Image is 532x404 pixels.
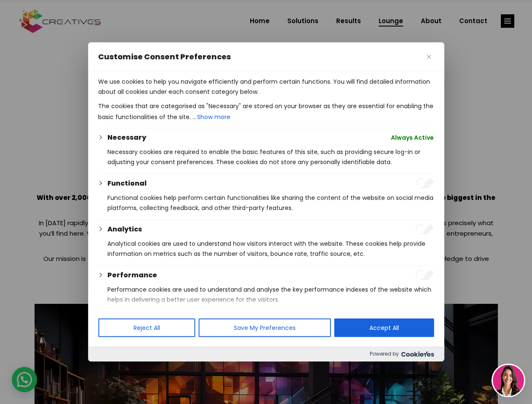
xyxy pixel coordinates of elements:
button: Performance [107,270,157,280]
span: Always Active [391,133,434,143]
img: Cookieyes logo [401,351,434,357]
p: The cookies that are categorised as "Necessary" are stored on your browser as they are essential ... [98,101,434,123]
input: Enable Analytics [415,224,434,234]
button: Reject All [98,319,195,337]
input: Enable Performance [415,270,434,280]
input: Enable Functional [415,178,434,189]
button: Close [424,52,434,62]
div: Powered by [88,346,444,361]
p: Functional cookies help perform certain functionalities like sharing the content of the website o... [107,193,434,213]
p: Analytical cookies are used to understand how visitors interact with the website. These cookies h... [107,239,434,259]
button: Show more [196,111,231,123]
img: Close [427,55,431,59]
img: agent [493,365,524,396]
button: Analytics [107,224,142,234]
button: Functional [107,178,147,189]
p: We use cookies to help you navigate efficiently and perform certain functions. You will find deta... [98,77,434,97]
div: Customise Consent Preferences [88,43,444,361]
button: Necessary [107,133,146,143]
button: Accept All [334,319,434,337]
button: Save My Preferences [198,319,331,337]
p: Performance cookies are used to understand and analyse the key performance indexes of the website... [107,284,434,305]
span: Customise Consent Preferences [98,52,231,62]
p: Necessary cookies are required to enable the basic features of this site, such as providing secur... [107,147,434,167]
